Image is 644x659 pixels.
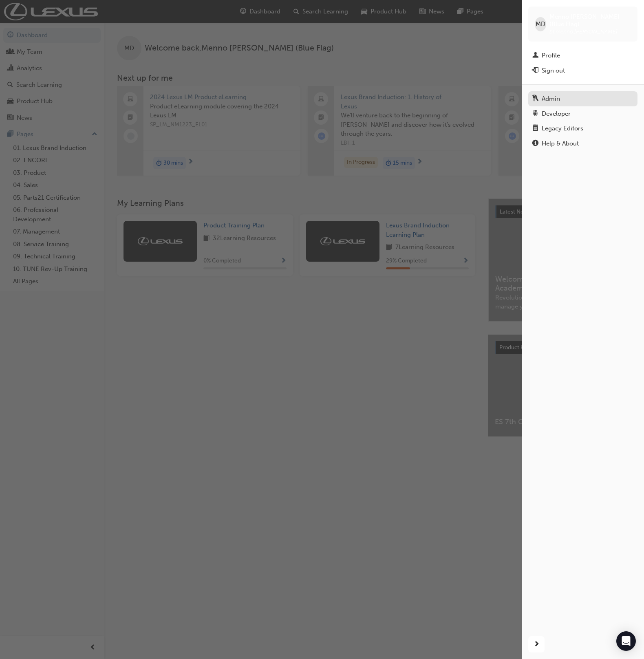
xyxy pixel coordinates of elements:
a: Legacy Editors [528,121,637,136]
span: Menno [PERSON_NAME] (Blue Flag) [549,13,631,28]
div: Help & About [542,139,579,148]
div: Sign out [542,66,565,75]
span: info-icon [532,140,538,148]
div: Open Intercom Messenger [616,631,636,651]
span: keys-icon [532,95,538,103]
a: Developer [528,106,637,121]
div: Admin [542,94,560,104]
span: bf.menno.[PERSON_NAME] [549,28,618,35]
span: exit-icon [532,67,538,75]
span: man-icon [532,52,538,60]
div: Developer [542,109,571,119]
div: Profile [542,51,560,60]
span: robot-icon [532,110,538,118]
span: notepad-icon [532,125,538,132]
a: Help & About [528,136,637,151]
div: Legacy Editors [542,124,583,133]
span: next-icon [534,639,540,650]
a: Profile [528,48,637,63]
button: Sign out [528,63,637,78]
span: MD [536,20,545,29]
a: Admin [528,91,637,106]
